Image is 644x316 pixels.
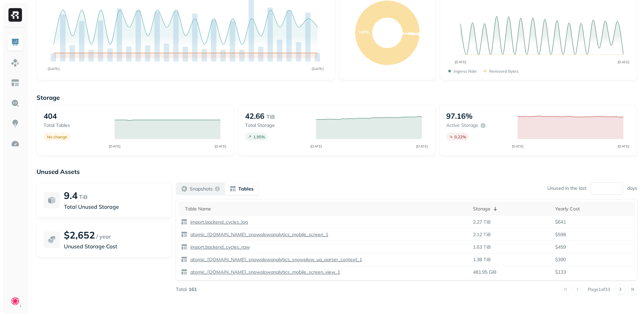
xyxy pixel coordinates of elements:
tspan: [DATE] [617,60,629,64]
tspan: [DATE] [312,67,324,71]
p: $2,652 [64,229,95,241]
p: $390 [555,256,632,263]
p: 1.38 TiB [473,256,491,263]
p: 404 [44,111,57,121]
img: Dashboard [11,38,20,47]
img: Insights [11,119,20,128]
p: 2.12 TiB [473,231,491,238]
tspan: [DATE] [109,144,121,149]
p: TiB [266,113,275,121]
p: Unused in the last [547,185,587,191]
img: Asset Explorer [11,78,20,87]
tspan: [DATE] [454,60,466,64]
p: atomic_[DOMAIN_NAME]_snowplowanalytics_snowplow_ua_parser_context_1 [189,256,362,263]
tspan: [DATE] [48,67,59,71]
img: Ryft [8,8,22,22]
p: days [627,185,637,191]
p: 0.22 % [454,134,466,139]
div: Yearly Cost [555,206,632,212]
p: No change [47,134,67,139]
a: atomic_[DOMAIN_NAME]_snowplowanalytics_snowplow_ua_parser_context_1 [188,256,362,263]
p: Unused Storage Cost [64,242,165,250]
a: atomic_[DOMAIN_NAME]_snowplowanalytics_mobile_screen_view_1 [188,269,340,275]
p: Tables [238,186,254,192]
p: 1.95 % [253,134,265,139]
img: Optimization [11,139,20,148]
p: import.backend_cycles_log [189,219,248,225]
p: Unused Assets [37,168,637,176]
img: table [181,256,188,263]
p: Removed bytes [489,69,519,74]
img: Query Explorer [11,99,20,108]
p: 161 [189,286,197,293]
p: 97.16% [446,111,473,121]
p: Page 1 of 33 [588,286,610,292]
tspan: [DATE] [416,144,428,149]
p: Active storage [446,122,478,129]
p: atomic_[DOMAIN_NAME]_snowplowanalytics_mobile_screen_view_1 [189,269,340,275]
p: Ingress Rate [454,69,477,74]
p: 1.63 TiB [473,244,491,250]
div: Table Name [185,206,468,212]
p: 9.4 [64,189,78,201]
tspan: [DATE] [215,144,226,149]
img: table [181,269,188,275]
p: $598 [555,231,632,238]
p: 2.27 TiB [473,219,491,225]
tspan: [DATE] [310,144,322,149]
img: Clue [10,296,20,306]
tspan: [DATE] [511,144,523,149]
text: 0% [408,31,414,36]
div: Storage [473,205,550,213]
a: atomic_[DOMAIN_NAME]_snowplowanalytics_mobile_screen_1 [188,231,328,238]
p: Snapshots [190,186,213,192]
p: Total tables [44,122,108,129]
p: import.backend_cycles_raw [189,244,250,250]
p: $459 [555,244,632,250]
p: TiB [79,193,88,201]
text: 100% [358,29,369,35]
p: $133 [555,269,632,275]
p: atomic_[DOMAIN_NAME]_snowplowanalytics_mobile_screen_1 [189,231,328,238]
a: import.backend_cycles_log [188,219,248,225]
p: Total storage [245,122,309,129]
p: / year [96,232,111,241]
a: import.backend_cycles_raw [188,244,250,250]
p: Total Unused Storage [64,203,165,211]
p: 42.66 [245,111,264,121]
img: Assets [11,58,20,67]
tspan: [DATE] [617,144,629,149]
p: Total [176,286,187,293]
img: table [181,219,188,225]
img: table [181,244,188,250]
p: 481.95 GiB [473,269,497,275]
img: table [181,231,188,238]
p: Storage [37,94,637,101]
p: $641 [555,219,632,225]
